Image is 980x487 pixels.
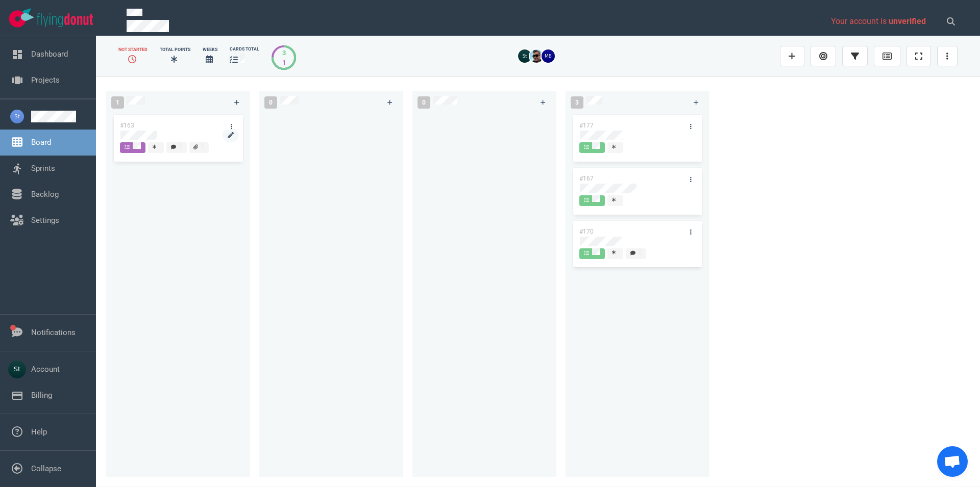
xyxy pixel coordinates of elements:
[230,46,259,53] div: cards total
[160,46,190,53] div: Total Points
[418,96,430,109] span: 0
[579,228,594,235] a: #170
[31,365,60,374] a: Account
[31,190,59,199] a: Backlog
[282,48,286,58] div: 3
[530,49,543,63] img: 26
[31,137,88,148] span: Board
[118,46,148,53] div: Not Started
[571,96,583,109] span: 3
[889,16,926,26] span: unverified
[203,46,217,53] div: Weeks
[31,328,76,337] a: Notifications
[282,58,286,67] div: 1
[31,49,68,59] a: Dashboard
[542,49,555,63] img: 26
[120,122,134,129] a: #163
[37,13,93,27] img: Flying Donut text logo
[31,391,52,400] a: Billing
[31,427,47,437] a: Help
[518,49,531,63] img: 26
[31,75,60,85] a: Projects
[111,96,124,109] span: 1
[31,464,61,473] a: Collapse
[31,216,59,225] a: Settings
[937,446,968,477] div: Open chat
[579,175,594,182] a: #167
[31,164,55,173] a: Sprints
[264,96,277,109] span: 0
[579,122,594,129] a: #177
[831,16,926,26] span: Your account is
